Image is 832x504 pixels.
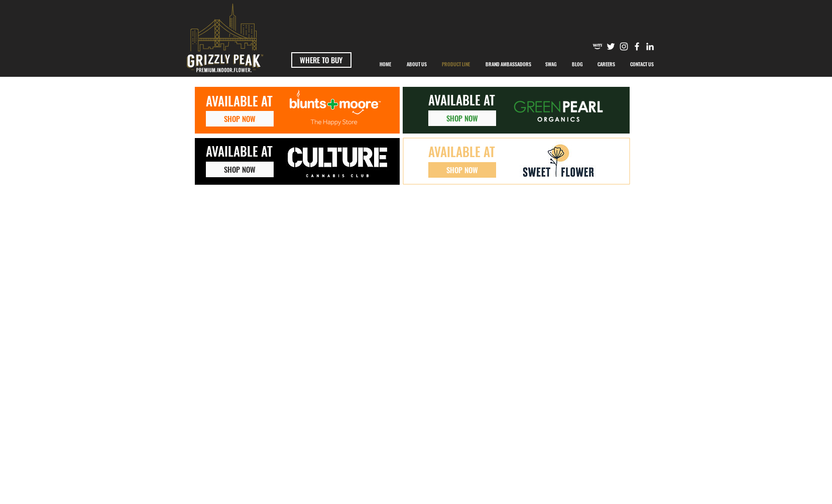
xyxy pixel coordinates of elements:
[187,4,263,72] svg: premium-indoor-flower
[206,162,274,177] a: SHOP NOW
[446,165,478,175] span: SHOP NOW
[206,91,273,110] span: AVAILABLE AT
[590,52,623,77] a: CAREERS
[625,52,659,77] p: CONTACT US
[224,164,256,175] span: SHOP NOW
[538,52,564,77] a: SWAG
[446,113,478,123] span: SHOP NOW
[567,52,588,77] p: BLOG
[645,41,655,52] img: Likedin
[623,52,662,77] a: CONTACT US
[300,55,342,65] span: WHERE TO BUY
[428,90,495,109] span: AVAILABLE AT
[619,41,629,52] img: Instagram
[428,142,495,161] span: AVAILABLE AT
[478,52,538,77] div: BRAND AMBASSADORS
[277,90,395,134] img: Logosweb_Mesa de trabajo 1.png
[503,90,614,131] img: Logosweb-02.png
[632,41,642,52] img: Facebook
[520,141,596,181] img: SF_Logo.jpg
[372,52,662,77] nav: Site
[592,52,620,77] p: CAREERS
[592,41,655,52] ul: Social Bar
[399,52,434,77] a: ABOUT US
[291,52,351,68] a: WHERE TO BUY
[206,142,273,160] span: AVAILABLE AT
[540,52,562,77] p: SWAG
[434,52,478,77] a: PRODUCT LINE
[277,142,398,182] img: culture-logo-h.jpg
[606,41,616,52] img: Twitter
[428,110,496,126] a: SHOP NOW
[206,111,274,127] a: SHOP NOW
[481,52,536,77] p: BRAND AMBASSADORS
[437,52,475,77] p: PRODUCT LINE
[428,162,496,178] a: SHOP NOW
[564,52,590,77] a: BLOG
[402,52,432,77] p: ABOUT US
[224,113,256,124] span: SHOP NOW
[375,52,396,77] p: HOME
[592,41,603,52] img: weedmaps
[372,52,399,77] a: HOME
